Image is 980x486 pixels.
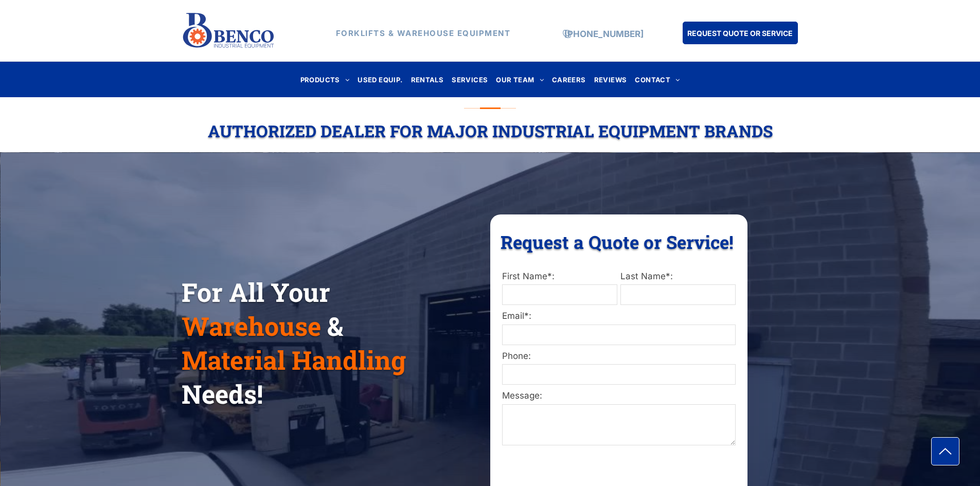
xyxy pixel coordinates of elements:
a: REQUEST QUOTE OR SERVICE [683,22,798,44]
a: CONTACT [631,73,684,86]
span: Warehouse [182,309,321,343]
span: Request a Quote or Service! [501,230,734,254]
span: For All Your [182,275,330,309]
strong: FORKLIFTS & WAREHOUSE EQUIPMENT [336,28,511,38]
label: Email*: [502,310,736,323]
a: [PHONE_NUMBER] [564,29,644,39]
a: CAREERS [548,73,590,86]
a: PRODUCTS [296,73,354,86]
a: SERVICES [448,73,492,86]
span: REQUEST QUOTE OR SERVICE [687,24,793,43]
a: USED EQUIP. [353,73,406,86]
a: OUR TEAM [492,73,548,86]
label: Phone: [502,350,736,363]
label: Message: [502,389,736,403]
span: Material Handling [182,343,406,377]
a: RENTALS [407,73,448,86]
label: First Name*: [502,270,617,283]
span: Authorized Dealer For Major Industrial Equipment Brands [208,120,773,142]
span: & [327,309,343,343]
label: Last Name*: [620,270,736,283]
span: Needs! [182,377,263,411]
a: REVIEWS [590,73,631,86]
